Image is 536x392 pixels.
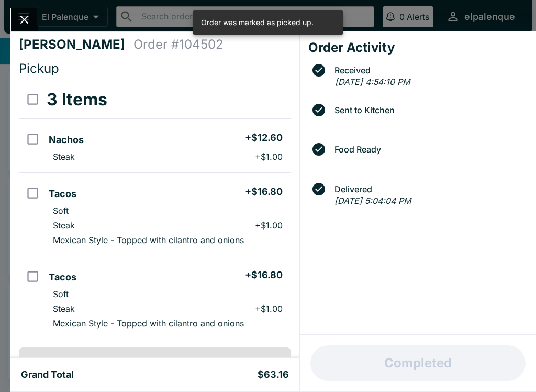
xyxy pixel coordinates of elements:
[53,235,244,245] p: Mexican Style - Topped with cilantro and onions
[255,303,283,314] p: + $1.00
[49,134,84,146] h5: Nachos
[11,8,38,31] button: Close
[21,368,74,381] h5: Grand Total
[53,151,75,162] p: Steak
[245,269,283,281] h5: + $16.80
[335,77,410,87] em: [DATE] 4:54:10 PM
[201,14,314,31] div: Order was marked as picked up.
[245,132,283,144] h5: + $12.60
[334,195,411,206] em: [DATE] 5:04:04 PM
[255,220,283,231] p: + $1.00
[49,188,76,200] h5: Tacos
[53,303,75,314] p: Steak
[53,318,244,329] p: Mexican Style - Topped with cilantro and onions
[329,105,528,115] span: Sent to Kitchen
[329,145,528,154] span: Food Ready
[329,184,528,194] span: Delivered
[53,220,75,231] p: Steak
[19,61,59,76] span: Pickup
[258,368,289,381] h5: $63.16
[53,205,69,216] p: Soft
[308,40,528,56] h4: Order Activity
[47,89,107,110] h3: 3 Items
[245,186,283,198] h5: + $16.80
[255,151,283,162] p: + $1.00
[19,81,291,339] table: orders table
[19,37,133,52] h4: [PERSON_NAME]
[27,356,283,366] h6: Special Instructions
[329,66,528,75] span: Received
[133,37,224,52] h4: Order # 104502
[49,271,76,284] h5: Tacos
[53,289,69,299] p: Soft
